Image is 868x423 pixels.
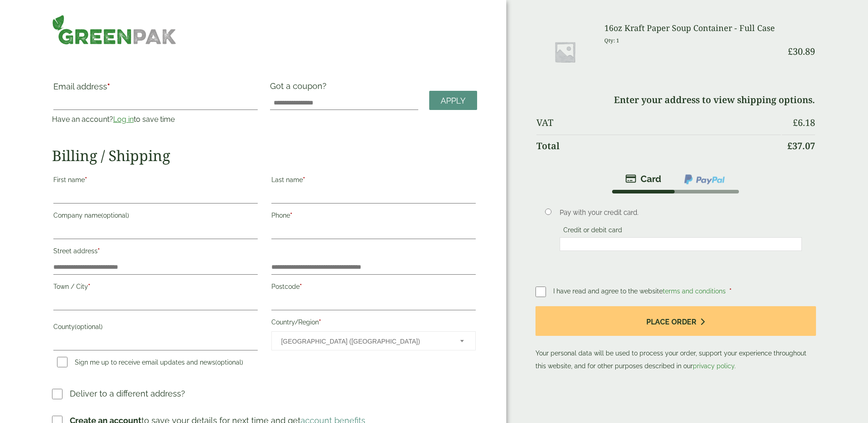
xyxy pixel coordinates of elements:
[271,316,476,331] label: Country/Region
[560,226,626,236] label: Credit or debit card
[729,287,732,295] abbr: required
[88,283,90,290] abbr: required
[53,245,258,260] label: Street address
[53,173,258,189] label: First name
[270,81,330,95] label: Got a coupon?
[535,306,816,372] p: Your personal data will be used to process your order, support your experience throughout this we...
[53,280,258,296] label: Town / City
[70,387,185,400] p: Deliver to a different address?
[85,176,87,183] abbr: required
[281,332,448,351] span: United Kingdom (UK)
[271,280,476,296] label: Postcode
[107,82,110,91] abbr: required
[429,91,477,110] a: Apply
[290,212,292,219] abbr: required
[793,116,815,129] bdi: 6.18
[215,359,243,366] span: (optional)
[788,45,815,57] bdi: 30.89
[536,135,781,157] th: Total
[625,173,661,184] img: stripe.png
[57,357,68,367] input: Sign me up to receive email updates and news(optional)
[271,173,476,189] label: Last name
[787,140,792,152] span: £
[101,212,129,219] span: (optional)
[553,287,728,295] span: I have read and agree to the website
[271,209,476,225] label: Phone
[52,114,259,125] p: Have an account? to save time
[683,173,726,185] img: ppcp-gateway.png
[560,208,802,218] p: Pay with your credit card.
[788,45,793,57] span: £
[693,362,734,370] a: privacy policy
[113,115,134,124] a: Log in
[663,287,726,295] a: terms and conditions
[53,209,258,225] label: Company name
[536,23,593,80] img: Placeholder
[52,147,477,164] h2: Billing / Shipping
[793,116,798,129] span: £
[303,176,305,183] abbr: required
[535,306,816,336] button: Place order
[787,140,815,152] bdi: 37.07
[536,112,781,134] th: VAT
[53,83,258,95] label: Email address
[319,319,321,326] abbr: required
[98,247,100,255] abbr: required
[271,331,476,350] span: Country/Region
[604,23,781,33] h3: 16oz Kraft Paper Soup Container - Full Case
[53,359,247,369] label: Sign me up to receive email updates and news
[52,15,176,45] img: GreenPak Supplies
[75,323,103,330] span: (optional)
[441,96,466,106] span: Apply
[604,37,619,44] small: Qty: 1
[300,283,302,290] abbr: required
[562,240,799,248] iframe: Secure card payment input frame
[536,89,815,111] td: Enter your address to view shipping options.
[53,320,258,336] label: County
